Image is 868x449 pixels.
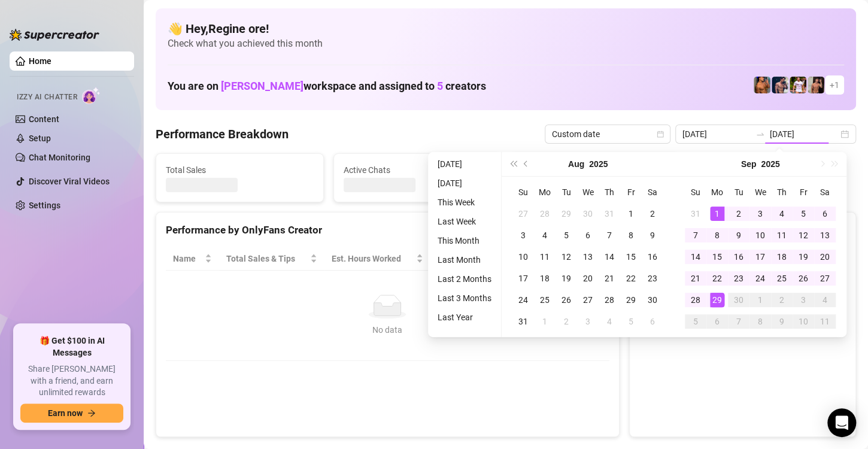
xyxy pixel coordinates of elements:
[682,128,751,141] input: Start date
[29,114,59,124] a: Content
[808,77,824,93] img: Zach
[178,323,597,336] div: No data
[332,252,414,265] div: Est. Hours Worked
[657,131,664,138] span: calendar
[10,29,99,41] img: logo-BBDzfeDw.svg
[511,247,609,271] th: Chat Conversion
[772,77,788,93] img: Axel
[226,252,308,265] span: Total Sales & Tips
[173,252,202,265] span: Name
[219,247,324,271] th: Total Sales & Tips
[437,80,443,92] span: 5
[29,153,90,162] a: Chat Monitoring
[17,92,77,103] span: Izzy AI Chatter
[29,56,51,66] a: Home
[221,80,304,92] span: [PERSON_NAME]
[430,247,511,271] th: Sales / Hour
[830,78,839,92] span: + 1
[29,134,51,143] a: Setup
[82,87,101,104] img: AI Chatter
[168,20,844,37] h4: 👋 Hey, Regine ore !
[754,77,770,93] img: JG
[166,247,219,271] th: Name
[87,409,96,417] span: arrow-right
[29,201,60,210] a: Settings
[166,222,609,238] div: Performance by OnlyFans Creator
[755,129,765,139] span: swap-right
[156,126,289,142] h4: Performance Breakdown
[168,80,486,93] h1: You are on workspace and assigned to creators
[29,177,110,186] a: Discover Viral Videos
[438,252,494,265] span: Sales / Hour
[20,404,123,423] button: Earn nowarrow-right
[48,408,83,418] span: Earn now
[639,222,846,238] div: Sales by OnlyFans Creator
[521,163,669,177] span: Messages Sent
[20,363,123,399] span: Share [PERSON_NAME] with a friend, and earn unlimited rewards
[552,125,663,143] span: Custom date
[790,77,806,93] img: Hector
[168,37,844,50] span: Check what you achieved this month
[518,252,593,265] span: Chat Conversion
[166,163,314,177] span: Total Sales
[770,128,838,141] input: End date
[344,163,491,177] span: Active Chats
[20,335,123,359] span: 🎁 Get $100 in AI Messages
[755,129,765,139] span: to
[827,408,856,437] div: Open Intercom Messenger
